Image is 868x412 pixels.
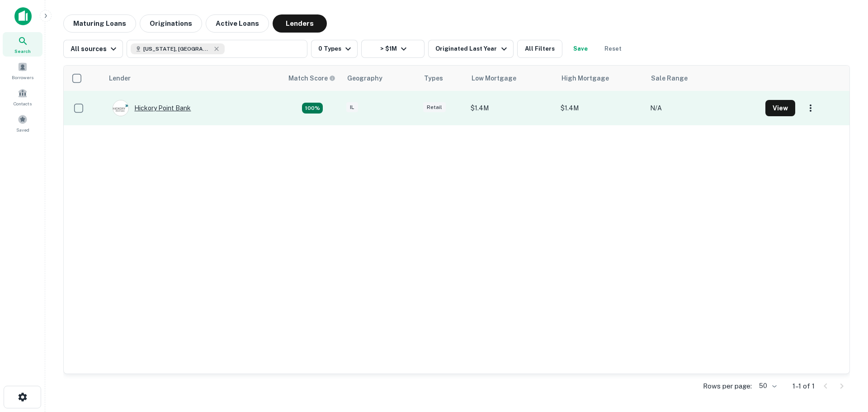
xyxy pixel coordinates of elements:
button: Reset [599,40,627,58]
img: capitalize-icon.png [14,7,32,25]
div: Originated Last Year [435,43,509,54]
div: 50 [755,379,778,393]
div: Hickory Point Bank [113,100,191,116]
td: $1.4M [556,91,646,125]
button: Lenders [273,14,327,33]
span: [US_STATE], [GEOGRAPHIC_DATA] [143,45,211,53]
button: 0 Types [311,40,358,58]
button: Originations [140,14,202,33]
div: Retail [423,102,446,113]
div: Capitalize uses an advanced AI algorithm to match your search with the best lender. The match sco... [288,73,335,83]
div: Low Mortgage [472,73,516,84]
div: IL [346,102,358,113]
button: Originated Last Year [428,40,513,58]
span: Borrowers [12,74,33,81]
button: > $1M [361,40,425,58]
a: Contacts [3,85,42,109]
button: Save your search to get updates of matches that match your search criteria. [566,40,595,58]
div: Lender [109,73,131,84]
th: Low Mortgage [466,66,556,91]
p: Rows per page: [703,381,752,392]
img: picture [113,100,128,116]
a: Borrowers [3,58,42,83]
div: High Mortgage [561,73,609,84]
button: All Filters [517,40,562,58]
button: Active Loans [206,14,269,33]
td: $1.4M [466,91,556,125]
button: Maturing Loans [63,14,136,33]
p: 1–1 of 1 [793,381,815,392]
a: Search [3,32,42,57]
th: Lender [104,66,283,91]
div: All sources [71,43,119,54]
iframe: Chat Widget [823,340,868,383]
th: High Mortgage [556,66,646,91]
span: Search [14,47,31,55]
div: Geography [347,73,382,84]
a: Saved [3,111,42,135]
div: Types [424,73,443,84]
td: N/A [646,91,761,125]
button: All sources [63,40,123,58]
th: Capitalize uses an advanced AI algorithm to match your search with the best lender. The match sco... [283,66,342,91]
div: Capitalize uses an advanced AI algorithm to match your search with the best lender. The match sco... [302,103,323,114]
span: Saved [16,126,29,133]
div: Sale Range [651,73,688,84]
h6: Match Score [288,73,334,83]
th: Sale Range [646,66,761,91]
th: Geography [342,66,419,91]
button: View [765,100,795,116]
button: [US_STATE], [GEOGRAPHIC_DATA] [127,40,307,58]
th: Types [419,66,466,91]
span: Contacts [14,100,32,107]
